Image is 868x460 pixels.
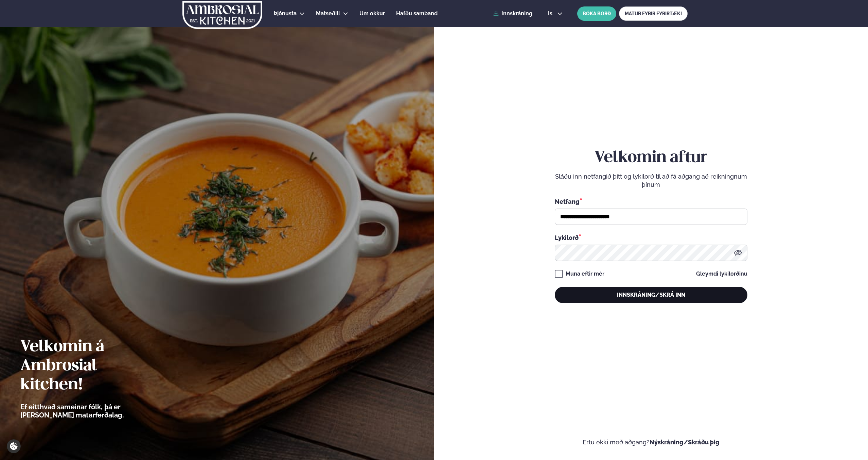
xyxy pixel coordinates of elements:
span: is [548,11,554,16]
span: Þjónusta [274,10,297,17]
a: Hafðu samband [396,10,438,18]
h2: Velkomin á Ambrosial kitchen! [20,338,161,395]
div: Netfang [555,197,747,206]
p: Ef eitthvað sameinar fólk, þá er [PERSON_NAME] matarferðalag. [20,403,161,419]
a: Þjónusta [274,10,297,18]
span: Um okkur [359,10,385,17]
a: Gleymdi lykilorðinu [696,271,747,277]
a: Cookie settings [7,439,21,453]
button: BÓKA BORÐ [577,6,616,21]
button: Innskráning/Skrá inn [555,287,747,303]
img: logo [182,1,263,29]
h2: Velkomin aftur [555,148,747,167]
span: Matseðill [316,10,340,17]
span: Hafðu samband [396,10,438,17]
a: Nýskráning/Skráðu þig [650,439,720,446]
a: Um okkur [359,10,385,18]
a: Matseðill [316,10,340,18]
button: is [543,11,568,16]
a: Innskráning [493,11,532,17]
p: Ertu ekki með aðgang? [455,438,848,446]
p: Sláðu inn netfangið þitt og lykilorð til að fá aðgang að reikningnum þínum [555,172,747,189]
a: MATUR FYRIR FYRIRTÆKI [619,6,688,21]
div: Lykilorð [555,233,747,242]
